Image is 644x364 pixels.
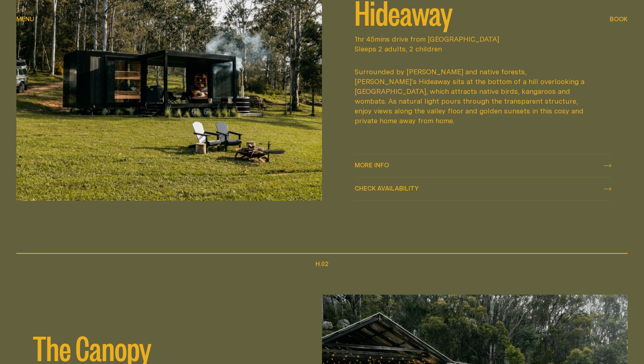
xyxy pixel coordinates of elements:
[16,16,34,22] span: Menu
[355,185,419,191] span: Check availability
[355,154,611,177] a: More info
[355,34,611,44] span: 1hr 45mins drive from [GEOGRAPHIC_DATA]
[610,15,628,24] button: show booking tray
[33,331,289,363] h2: The Canopy
[16,15,34,24] button: show menu
[355,67,590,126] div: Surrounded by [PERSON_NAME] and native forests, [PERSON_NAME]'s Hideaway sits at the bottom of a ...
[355,162,389,168] span: More info
[610,16,628,22] span: Book
[355,178,611,200] button: check availability
[355,44,611,54] span: Sleeps 2 adults, 2 children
